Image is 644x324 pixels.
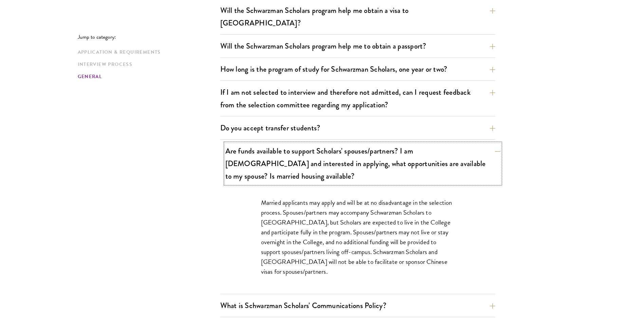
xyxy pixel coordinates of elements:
[78,61,216,68] a: Interview Process
[220,38,495,54] button: Will the Schwarzman Scholars program help me to obtain a passport?
[220,61,495,77] button: How long is the program of study for Schwarzman Scholars, one year or two?
[220,120,495,136] button: Do you accept transfer students?
[220,3,495,31] button: Will the Schwarzman Scholars program help me obtain a visa to [GEOGRAPHIC_DATA]?
[78,34,220,40] p: Jump to category:
[78,73,216,80] a: General
[261,198,455,277] p: Married applicants may apply and will be at no disadvantage in the selection process. Spouses/par...
[225,143,500,184] button: Are funds available to support Scholars' spouses/partners? I am [DEMOGRAPHIC_DATA] and interested...
[220,298,495,313] button: What is Schwarzman Scholars' Communications Policy?
[220,85,495,112] button: If I am not selected to interview and therefore not admitted, can I request feedback from the sel...
[78,49,216,56] a: Application & Requirements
